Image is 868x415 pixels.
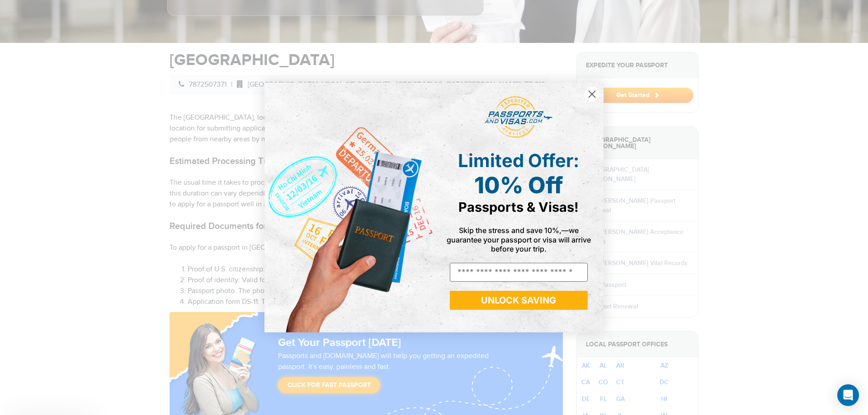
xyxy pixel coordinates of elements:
span: Limited Offer: [458,149,580,172]
img: de9cda0d-0715-46ca-9a25-073762a91ba7.png [264,83,434,332]
span: Skip the stress and save 10%,—we guarantee your passport or visa will arrive before your trip. [447,226,591,253]
img: passports and visas [485,96,553,139]
button: UNLOCK SAVING [450,291,588,310]
span: Passports & Visas! [459,199,579,215]
span: 10% Off [475,172,563,199]
button: Close dialog [584,86,600,102]
div: Open Intercom Messenger [837,384,859,406]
